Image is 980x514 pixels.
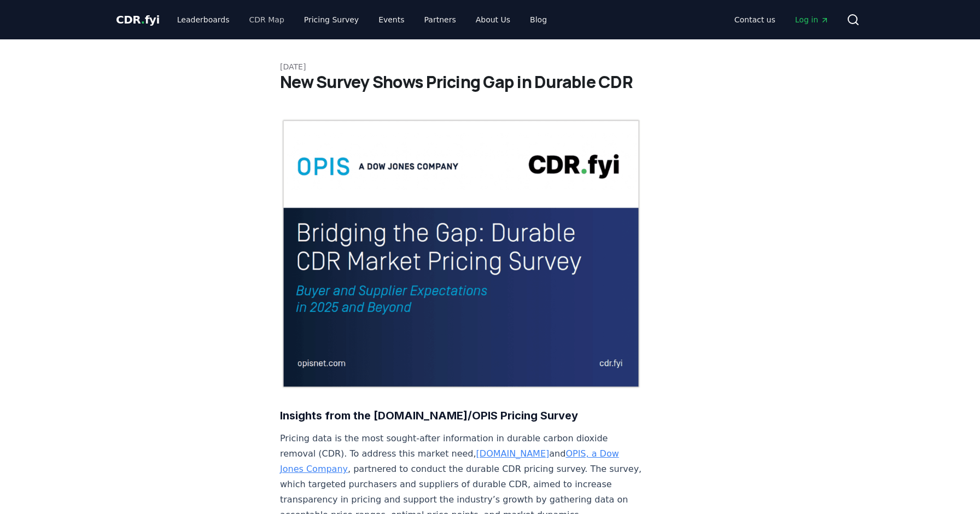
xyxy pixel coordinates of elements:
[467,10,519,30] a: About Us
[116,13,160,26] span: CDR fyi
[521,10,556,30] a: Blog
[786,10,838,30] a: Log in
[280,409,578,422] strong: Insights from the [DOMAIN_NAME]/OPIS Pricing Survey
[168,10,556,30] nav: Main
[295,10,367,30] a: Pricing Survey
[280,72,700,92] h1: New Survey Shows Pricing Gap in Durable CDR
[116,12,160,27] a: CDR.fyi
[726,10,838,30] nav: Main
[370,10,413,30] a: Events
[416,10,465,30] a: Partners
[280,118,642,389] img: blog post image
[795,14,829,25] span: Log in
[168,10,238,30] a: Leaderboards
[476,448,550,459] a: [DOMAIN_NAME]
[280,61,700,72] p: [DATE]
[141,13,145,26] span: .
[726,10,784,30] a: Contact us
[241,10,293,30] a: CDR Map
